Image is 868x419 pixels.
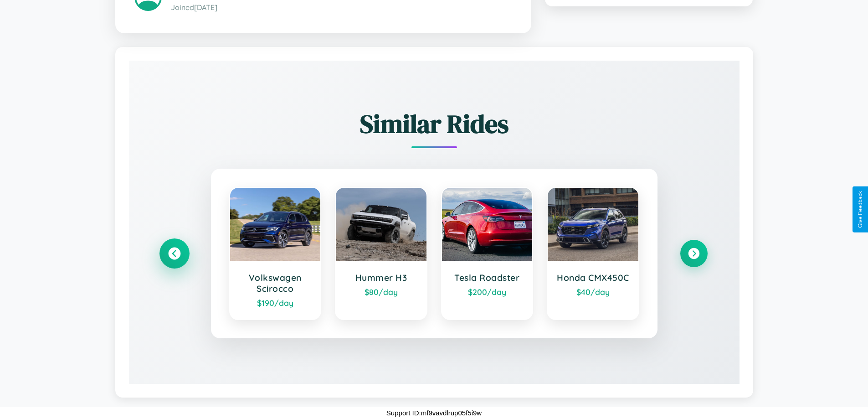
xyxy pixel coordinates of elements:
h3: Volkswagen Scirocco [239,272,312,294]
div: Give Feedback [857,191,863,228]
a: Volkswagen Scirocco$190/day [229,187,322,320]
p: Support ID: mf9vavdlrup05f5i9w [386,407,482,419]
div: $ 80 /day [345,287,417,297]
h3: Honda CMX450C [557,272,629,283]
h2: Similar Rides [161,106,708,141]
div: $ 40 /day [557,287,629,297]
a: Hummer H3$80/day [335,187,427,320]
h3: Hummer H3 [345,272,417,283]
div: $ 200 /day [451,287,524,297]
p: Joined [DATE] [171,1,512,14]
a: Honda CMX450C$40/day [547,187,639,320]
a: Tesla Roadster$200/day [441,187,534,320]
h3: Tesla Roadster [451,272,524,283]
div: $ 190 /day [239,298,312,308]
